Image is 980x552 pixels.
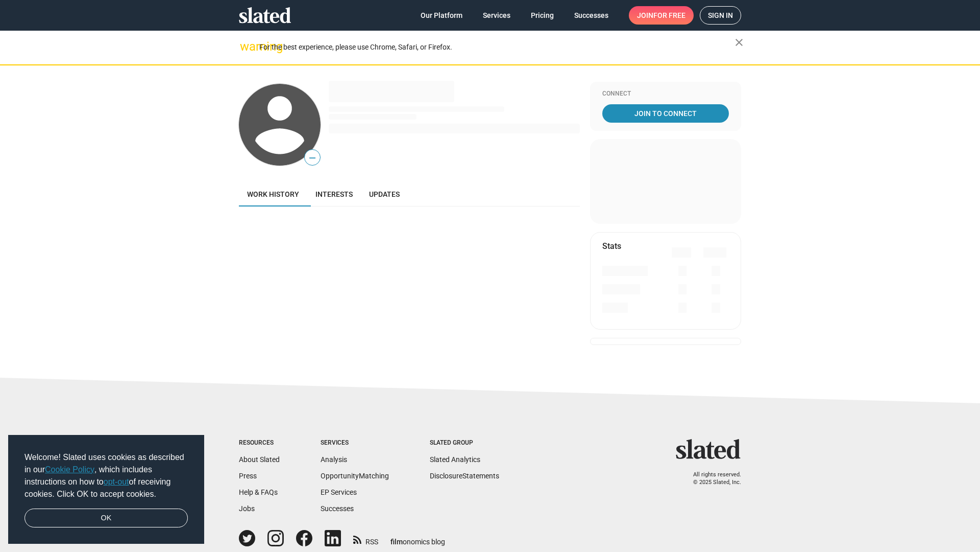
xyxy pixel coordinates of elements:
[307,182,361,206] a: Interests
[45,465,94,474] a: Cookie Policy
[430,455,480,464] a: Slated Analytics
[700,6,741,25] a: Sign in
[682,471,741,486] p: All rights reserved. © 2025 Slated, Inc.
[315,190,353,198] span: Interests
[240,40,252,53] mat-icon: warning
[523,6,562,25] a: Pricing
[629,6,694,25] a: Joinfor free
[421,6,462,25] span: Our Platform
[412,6,471,25] a: Our Platform
[321,504,354,513] a: Successes
[574,6,608,25] span: Successes
[321,439,389,447] div: Services
[602,241,621,251] mat-card-title: Stats
[104,477,129,486] a: opt-out
[602,90,729,98] div: Connect
[430,439,499,447] div: Slated Group
[361,182,408,206] a: Updates
[369,190,400,198] span: Updates
[239,472,257,480] a: Press
[531,6,554,25] span: Pricing
[566,6,617,25] a: Successes
[8,435,204,544] div: cookieconsent
[390,529,445,547] a: filmonomics blog
[305,151,320,165] span: —
[390,538,403,546] span: film
[239,182,307,206] a: Work history
[475,6,519,25] a: Services
[259,40,735,54] div: For the best experience, please use Chrome, Safari, or Firefox.
[239,488,278,496] a: Help & FAQs
[653,6,685,25] span: for free
[483,6,510,25] span: Services
[733,36,745,49] mat-icon: close
[247,190,299,198] span: Work history
[239,455,280,464] a: About Slated
[637,6,685,25] span: Join
[239,439,280,447] div: Resources
[604,104,727,123] span: Join To Connect
[239,504,255,513] a: Jobs
[353,531,378,547] a: RSS
[24,509,188,528] a: dismiss cookie message
[430,472,499,480] a: DisclosureStatements
[24,451,188,500] span: Welcome! Slated uses cookies as described in our , which includes instructions on how to of recei...
[708,7,733,24] span: Sign in
[321,455,347,464] a: Analysis
[321,488,357,496] a: EP Services
[602,104,729,123] a: Join To Connect
[321,472,389,480] a: OpportunityMatching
